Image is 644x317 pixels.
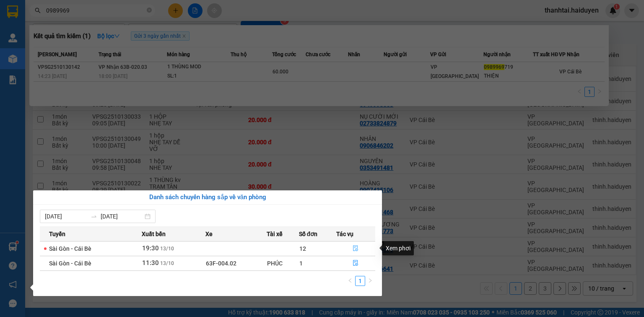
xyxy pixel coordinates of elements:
[267,229,283,239] span: Tài xế
[142,229,166,239] span: Xuất bến
[160,260,174,266] span: 13/10
[91,213,97,220] span: swap-right
[353,245,358,252] span: file-done
[337,242,375,255] button: file-done
[345,276,355,286] li: Previous Page
[348,278,353,283] span: left
[355,276,365,286] li: 1
[49,245,91,252] span: Sài Gòn - Cái Bè
[142,259,159,267] span: 11:30
[299,245,306,252] span: 12
[49,229,65,239] span: Tuyến
[299,229,318,239] span: Số đơn
[101,212,143,221] input: Đến ngày
[365,276,375,286] li: Next Page
[91,213,97,220] span: to
[267,259,298,268] div: PHÚC
[40,192,375,203] div: Danh sách chuyến hàng sắp về văn phòng
[299,260,303,267] span: 1
[336,229,353,239] span: Tác vụ
[356,276,365,286] a: 1
[382,241,414,255] div: Xem phơi
[206,260,236,267] span: 63F-004.02
[368,278,373,283] span: right
[337,257,375,270] button: file-done
[49,260,91,267] span: Sài Gòn - Cái Bè
[345,276,355,286] button: left
[205,229,213,239] span: Xe
[160,246,174,252] span: 13/10
[45,212,87,221] input: Từ ngày
[142,244,159,252] span: 19:30
[353,260,358,267] span: file-done
[365,276,375,286] button: right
